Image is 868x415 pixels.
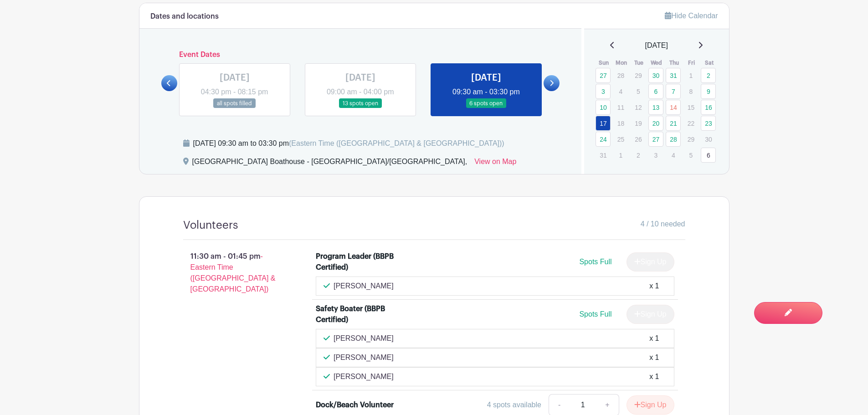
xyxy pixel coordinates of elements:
[487,400,541,410] div: 4 spots available
[596,148,611,162] p: 31
[666,68,681,83] a: 31
[630,58,648,67] th: Tue
[701,116,716,131] a: 23
[648,68,663,83] a: 30
[701,100,716,115] a: 16
[631,68,646,82] p: 29
[596,116,611,131] a: 17
[683,58,701,67] th: Fri
[613,132,628,146] p: 25
[613,68,628,82] p: 28
[613,100,628,114] p: 11
[474,156,516,171] a: View on Map
[150,12,219,21] h6: Dates and locations
[183,219,238,232] h4: Volunteers
[701,132,716,146] p: 30
[683,132,699,146] p: 29
[665,12,718,20] a: Hide Calendar
[190,252,276,293] span: - Eastern Time ([GEOGRAPHIC_DATA] & [GEOGRAPHIC_DATA])
[596,132,611,147] a: 24
[334,371,394,382] p: [PERSON_NAME]
[613,116,628,130] p: 18
[169,247,302,298] p: 11:30 am - 01:45 pm
[666,148,681,162] p: 4
[613,148,628,162] p: 1
[334,333,394,344] p: [PERSON_NAME]
[596,100,611,115] a: 10
[666,132,681,147] a: 28
[648,58,666,67] th: Wed
[648,100,663,115] a: 13
[665,58,683,67] th: Thu
[666,116,681,131] a: 21
[649,281,659,292] div: x 1
[700,58,718,67] th: Sat
[596,68,611,83] a: 27
[666,84,681,99] a: 7
[631,116,646,130] p: 19
[627,395,674,415] button: Sign Up
[316,251,395,273] div: Program Leader (BBPB Certified)
[683,148,699,162] p: 5
[648,148,663,162] p: 3
[316,303,395,325] div: Safety Boater (BBPB Certified)
[645,40,668,51] span: [DATE]
[701,68,716,83] a: 2
[613,84,628,98] p: 4
[641,219,685,230] span: 4 / 10 needed
[596,84,611,99] a: 3
[316,400,394,410] div: Dock/Beach Volunteer
[595,58,613,67] th: Sun
[648,84,663,99] a: 6
[683,68,699,82] p: 1
[666,100,681,115] a: 14
[631,84,646,98] p: 5
[649,371,659,382] div: x 1
[683,100,699,114] p: 15
[648,132,663,147] a: 27
[683,116,699,130] p: 22
[631,132,646,146] p: 26
[289,139,504,147] span: (Eastern Time ([GEOGRAPHIC_DATA] & [GEOGRAPHIC_DATA]))
[193,138,504,149] div: [DATE] 09:30 am to 03:30 pm
[649,352,659,363] div: x 1
[579,258,611,266] span: Spots Full
[192,156,467,171] div: [GEOGRAPHIC_DATA] Boathouse - [GEOGRAPHIC_DATA]/[GEOGRAPHIC_DATA],
[334,352,394,363] p: [PERSON_NAME]
[683,84,699,98] p: 8
[334,281,394,292] p: [PERSON_NAME]
[648,116,663,131] a: 20
[701,84,716,99] a: 9
[649,333,659,344] div: x 1
[631,148,646,162] p: 2
[177,51,544,59] h6: Event Dates
[701,148,716,163] a: 6
[579,310,611,318] span: Spots Full
[631,100,646,114] p: 12
[613,58,631,67] th: Mon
